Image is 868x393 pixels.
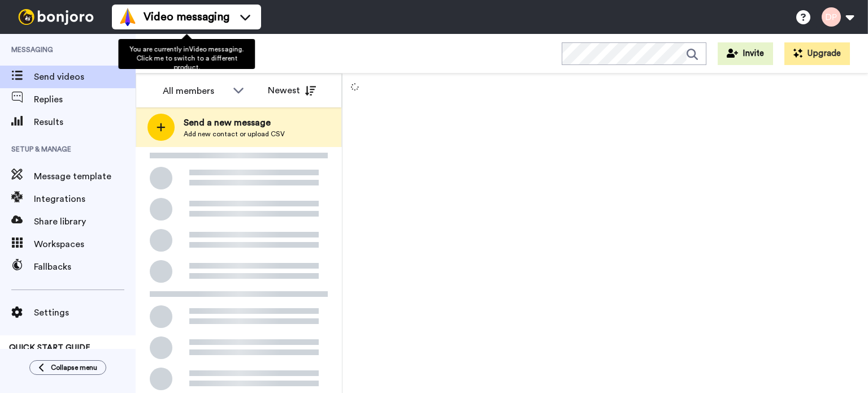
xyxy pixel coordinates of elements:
span: Fallbacks [34,260,136,274]
div: All members [163,84,227,98]
span: Replies [34,93,136,106]
span: Collapse menu [51,363,97,372]
span: Workspaces [34,237,136,251]
button: Invite [718,42,773,65]
img: bj-logo-header-white.svg [14,9,98,25]
span: Results [34,115,136,129]
img: vm-color.svg [119,8,137,26]
span: Message template [34,170,136,183]
span: Send videos [34,70,136,84]
span: Video messaging [144,9,229,25]
span: Settings [34,306,136,319]
span: Send a new message [184,116,285,129]
button: Collapse menu [29,360,106,375]
span: You are currently in Video messaging . Click me to switch to a different product. [129,46,244,71]
span: Integrations [34,192,136,206]
span: QUICK START GUIDE [9,344,90,352]
span: Add new contact or upload CSV [184,129,285,139]
button: Newest [259,79,324,102]
button: Upgrade [784,42,850,65]
span: Share library [34,215,136,228]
